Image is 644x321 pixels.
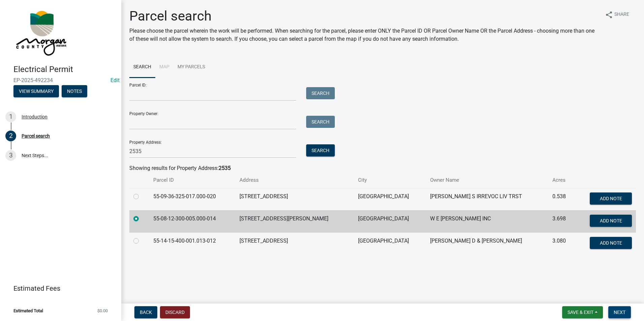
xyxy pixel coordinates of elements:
strong: 2535 [219,165,231,171]
button: Search [306,144,335,156]
img: Morgan County, Indiana [13,7,68,58]
button: Search [306,87,335,99]
th: Acres [548,172,575,188]
wm-modal-confirm: Edit Application Number [110,77,120,83]
button: Save & Exit [562,306,603,318]
button: Notes [62,85,87,97]
span: Estimated Total [13,309,43,313]
a: My Parcels [173,57,209,78]
span: Share [614,11,629,19]
button: Back [134,306,157,318]
td: [GEOGRAPHIC_DATA] [354,233,426,255]
div: 1 [5,111,16,122]
span: Next [614,310,625,315]
button: Search [306,116,335,128]
div: Introduction [22,114,47,119]
td: 55-08-12-300-005.000-014 [149,210,236,233]
span: Add Note [600,240,622,245]
td: [STREET_ADDRESS] [235,188,354,210]
i: share [605,11,613,19]
button: Discard [160,306,190,318]
h4: Electrical Permit [13,65,116,74]
td: [STREET_ADDRESS] [235,233,354,255]
div: 3 [5,150,16,161]
button: shareShare [600,8,635,21]
td: [PERSON_NAME] D & [PERSON_NAME] [426,233,548,255]
div: 2 [5,131,16,141]
span: Back [140,310,152,315]
a: Edit [110,77,120,83]
div: Parcel search [22,134,50,138]
button: Next [608,306,631,318]
button: Add Note [590,215,632,227]
td: [GEOGRAPHIC_DATA] [354,188,426,210]
td: [PERSON_NAME] S IRREVOC LIV TRST [426,188,548,210]
wm-modal-confirm: Summary [13,89,59,94]
a: Estimated Fees [5,282,110,295]
th: Address [235,172,354,188]
span: Save & Exit [568,310,593,315]
h1: Parcel search [129,8,600,24]
button: Add Note [590,237,632,249]
td: 3.080 [548,233,575,255]
td: 0.538 [548,188,575,210]
wm-modal-confirm: Notes [62,89,87,94]
th: Owner Name [426,172,548,188]
td: 55-14-15-400-001.013-012 [149,233,236,255]
div: Showing results for Property Address: [129,164,636,172]
td: 3.698 [548,210,575,233]
span: Add Note [600,195,622,201]
td: 55-09-36-325-017.000-020 [149,188,236,210]
td: [STREET_ADDRESS][PERSON_NAME] [235,210,354,233]
td: W E [PERSON_NAME] INC [426,210,548,233]
th: Parcel ID [149,172,236,188]
span: EP-2025-492234 [13,77,108,83]
td: [GEOGRAPHIC_DATA] [354,210,426,233]
a: Search [129,57,155,78]
button: Add Note [590,192,632,205]
span: $0.00 [97,309,108,313]
th: City [354,172,426,188]
p: Please choose the parcel wherein the work will be performed. When searching for the parcel, pleas... [129,27,600,43]
button: View Summary [13,85,59,97]
span: Add Note [600,218,622,223]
